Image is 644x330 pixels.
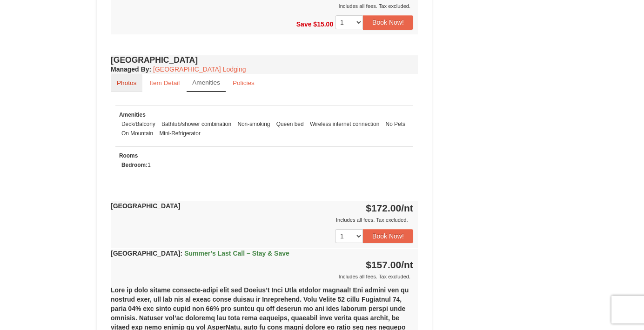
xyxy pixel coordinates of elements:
span: : [181,250,183,257]
span: /nt [401,203,413,213]
small: Rooms [119,152,138,159]
li: Deck/Balcony [119,119,158,129]
a: Policies [227,74,261,92]
li: Bathtub/shower combination [159,119,234,129]
a: Item Detail [143,74,186,92]
div: Includes all fees. Tax excluded. [111,1,413,11]
small: Item Detail [149,79,180,86]
button: Book Now! [363,15,413,29]
a: Photos [111,74,142,92]
div: Includes all fees. Tax excluded. [111,215,413,224]
li: Wireless internet connection [308,119,382,129]
small: Policies [233,79,255,86]
span: $157.00 [366,259,401,270]
span: $15.00 [313,20,333,28]
li: Queen bed [274,119,306,129]
span: Save [296,20,312,28]
li: No Pets [383,119,408,129]
li: On Mountain [119,129,155,138]
small: Photos [117,79,136,86]
li: Non-smoking [235,119,272,129]
a: Amenities [187,74,226,92]
span: Summer’s Last Call – Stay & Save [184,250,289,257]
span: Managed By [111,66,149,73]
small: Amenities [119,112,146,118]
small: Amenities [192,79,220,86]
strong: [GEOGRAPHIC_DATA] [111,250,289,257]
strong: Bedroom: [121,162,148,168]
div: Includes all fees. Tax excluded. [111,272,413,281]
strong: $172.00 [366,203,413,213]
strong: : [111,66,151,73]
a: [GEOGRAPHIC_DATA] Lodging [153,66,246,73]
strong: [GEOGRAPHIC_DATA] [111,202,181,210]
h4: [GEOGRAPHIC_DATA] [111,55,418,65]
span: /nt [401,259,413,270]
li: Mini-Refrigerator [157,129,203,138]
button: Book Now! [363,229,413,243]
li: 1 [119,160,153,170]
